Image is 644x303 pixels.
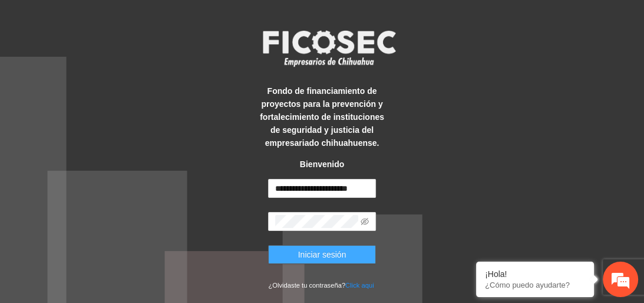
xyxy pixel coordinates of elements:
span: eye-invisible [361,217,369,226]
img: logo [255,27,402,70]
strong: Fondo de financiamiento de proyectos para la prevención y fortalecimiento de instituciones de seg... [260,86,384,148]
span: Iniciar sesión [298,248,346,261]
strong: Bienvenido [300,159,344,169]
div: ¡Hola! [485,269,585,279]
a: Click aqui [345,282,374,289]
small: ¿Olvidaste tu contraseña? [268,282,374,289]
button: Iniciar sesión [268,245,375,264]
p: ¿Cómo puedo ayudarte? [485,281,585,289]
